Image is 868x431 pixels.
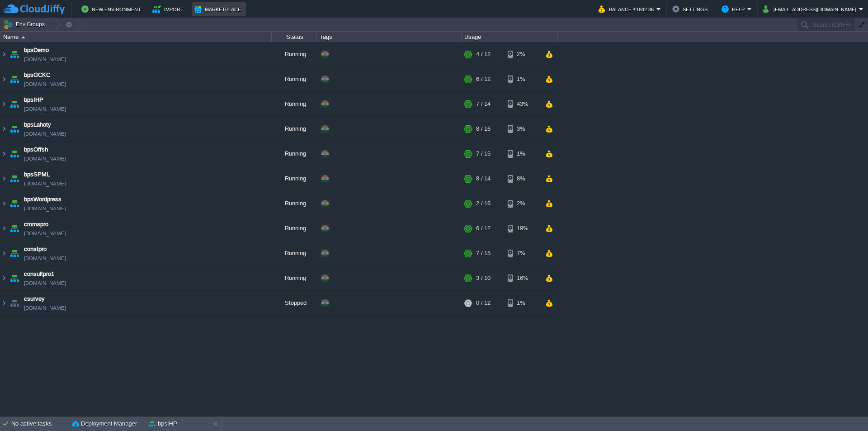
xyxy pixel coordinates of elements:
div: 1% [508,67,537,91]
button: Marketplace [194,4,244,14]
a: [DOMAIN_NAME] [24,229,66,238]
div: 8 / 16 [476,117,491,141]
button: Deployment Manager [72,419,137,428]
img: AMDAwAAAACH5BAEAAAAALAAAAAABAAEAAAICRAEAOw== [0,92,8,116]
img: AMDAwAAAACH5BAEAAAAALAAAAAABAAEAAAICRAEAOw== [0,42,8,66]
div: 7% [508,241,537,265]
img: AMDAwAAAACH5BAEAAAAALAAAAAABAAEAAAICRAEAOw== [0,266,8,290]
img: AMDAwAAAACH5BAEAAAAALAAAAAABAAEAAAICRAEAOw== [8,117,21,141]
img: AMDAwAAAACH5BAEAAAAALAAAAAABAAEAAAICRAEAOw== [0,241,8,265]
img: AMDAwAAAACH5BAEAAAAALAAAAAABAAEAAAICRAEAOw== [8,67,21,91]
div: 7 / 15 [476,241,491,265]
img: AMDAwAAAACH5BAEAAAAALAAAAAABAAEAAAICRAEAOw== [8,266,21,290]
a: constpro [24,245,47,254]
div: Running [272,92,317,116]
img: AMDAwAAAACH5BAEAAAAALAAAAAABAAEAAAICRAEAOw== [0,166,8,191]
a: consultpro1 [24,270,54,279]
div: 1% [508,291,537,315]
button: Help [722,4,747,14]
img: AMDAwAAAACH5BAEAAAAALAAAAAABAAEAAAICRAEAOw== [0,291,8,315]
div: Running [272,42,317,66]
img: AMDAwAAAACH5BAEAAAAALAAAAAABAAEAAAICRAEAOw== [8,142,21,166]
div: Tags [317,32,461,42]
a: [DOMAIN_NAME] [24,204,66,213]
div: 3% [508,117,537,141]
div: 19% [508,216,537,241]
a: bpsSPML [24,170,50,179]
img: AMDAwAAAACH5BAEAAAAALAAAAAABAAEAAAICRAEAOw== [8,216,21,241]
div: 6 / 12 [476,216,491,241]
a: [DOMAIN_NAME] [24,279,66,288]
div: Running [272,166,317,191]
img: AMDAwAAAACH5BAEAAAAALAAAAAABAAEAAAICRAEAOw== [21,36,25,38]
img: CloudJiffy [3,4,65,15]
img: AMDAwAAAACH5BAEAAAAALAAAAAABAAEAAAICRAEAOw== [0,117,8,141]
a: bpsGCKC [24,71,50,80]
div: Running [272,191,317,216]
img: AMDAwAAAACH5BAEAAAAALAAAAAABAAEAAAICRAEAOw== [8,241,21,265]
a: [DOMAIN_NAME] [24,303,66,313]
button: Env Groups [3,18,48,31]
div: Running [272,67,317,91]
div: Running [272,216,317,241]
button: Settings [672,4,710,14]
a: [DOMAIN_NAME] [24,179,66,188]
div: Running [272,117,317,141]
div: 2% [508,42,537,66]
a: [DOMAIN_NAME] [24,154,66,163]
button: Balance ₹1842.36 [599,4,656,14]
button: [EMAIL_ADDRESS][DOMAIN_NAME] [763,4,859,14]
div: 16% [508,266,537,290]
button: bpsIHP [149,419,177,428]
div: No active tasks [11,417,68,431]
img: AMDAwAAAACH5BAEAAAAALAAAAAABAAEAAAICRAEAOw== [8,92,21,116]
img: AMDAwAAAACH5BAEAAAAALAAAAAABAAEAAAICRAEAOw== [0,216,8,241]
img: AMDAwAAAACH5BAEAAAAALAAAAAABAAEAAAICRAEAOw== [8,166,21,191]
a: bpsLahoty [24,120,51,129]
a: [DOMAIN_NAME] [24,129,66,138]
a: [DOMAIN_NAME] [24,55,66,64]
div: 6 / 12 [476,67,491,91]
div: 2 / 16 [476,191,491,216]
div: 3 / 10 [476,266,491,290]
div: Stopped [272,291,317,315]
div: 4 / 12 [476,42,491,66]
img: AMDAwAAAACH5BAEAAAAALAAAAAABAAEAAAICRAEAOw== [8,291,21,315]
a: [DOMAIN_NAME] [24,80,66,89]
button: New Environment [81,4,144,14]
img: AMDAwAAAACH5BAEAAAAALAAAAAABAAEAAAICRAEAOw== [0,191,8,216]
a: bpsDemo [24,46,49,55]
div: 43% [508,92,537,116]
div: 7 / 14 [476,92,491,116]
a: [DOMAIN_NAME] [24,254,66,263]
div: Running [272,142,317,166]
a: bpsOffsh [24,145,48,154]
div: 8% [508,166,537,191]
button: Import [152,4,186,14]
a: csurvey [24,294,45,303]
a: cmmspro [24,220,48,229]
div: 0 / 12 [476,291,491,315]
div: Running [272,241,317,265]
div: Usage [462,32,557,42]
img: AMDAwAAAACH5BAEAAAAALAAAAAABAAEAAAICRAEAOw== [8,42,21,66]
img: AMDAwAAAACH5BAEAAAAALAAAAAABAAEAAAICRAEAOw== [0,142,8,166]
a: bpsWordpress [24,195,61,204]
div: 2% [508,191,537,216]
img: AMDAwAAAACH5BAEAAAAALAAAAAABAAEAAAICRAEAOw== [8,191,21,216]
div: 7 / 15 [476,142,491,166]
div: 1% [508,142,537,166]
div: 8 / 14 [476,166,491,191]
a: bpsIHP [24,95,43,104]
div: Running [272,266,317,290]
